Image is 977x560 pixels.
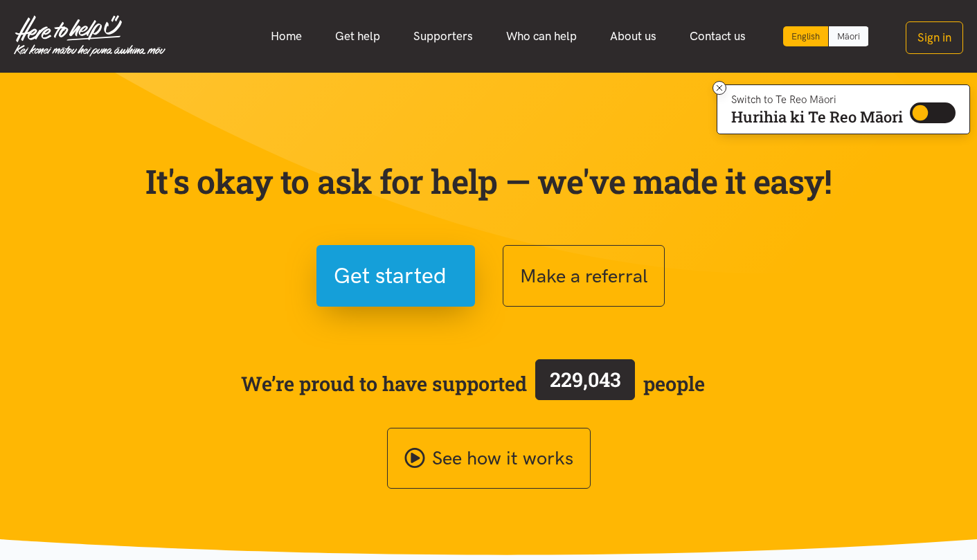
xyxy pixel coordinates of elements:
div: Language toggle [783,26,869,46]
a: Get help [319,21,397,51]
a: Switch to Te Reo Māori [829,26,868,46]
p: Hurihia ki Te Reo Māori [731,111,903,123]
a: Home [254,21,319,51]
button: Make a referral [503,245,665,307]
span: Get started [334,258,447,293]
span: 229,043 [550,366,621,392]
button: Get started [316,245,475,307]
a: See how it works [387,428,591,489]
button: Sign in [906,21,963,54]
p: Switch to Te Reo Māori [731,96,903,104]
img: Home [14,15,165,57]
a: About us [593,21,673,51]
a: Contact us [673,21,762,51]
span: We’re proud to have supported people [241,356,705,410]
a: Who can help [490,21,593,51]
a: 229,043 [527,356,643,410]
div: Current language [783,26,829,46]
p: It's okay to ask for help — we've made it easy! [143,161,835,201]
a: Supporters [397,21,490,51]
